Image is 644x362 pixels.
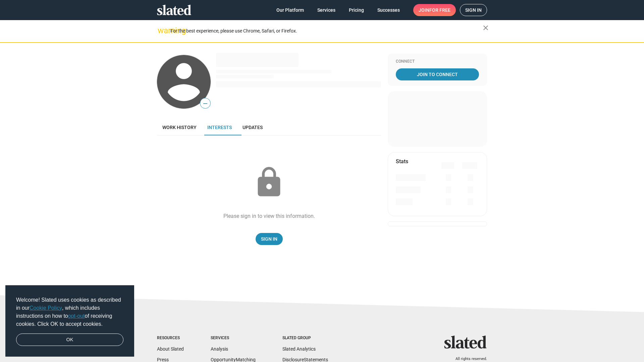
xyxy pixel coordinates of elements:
span: Work history [162,125,197,130]
span: Join To Connect [397,68,478,80]
span: Pricing [349,4,364,16]
a: About Slated [157,346,184,352]
div: Resources [157,336,184,341]
a: Slated Analytics [282,346,316,352]
mat-icon: warning [158,26,166,35]
mat-card-title: Stats [396,158,408,165]
div: Please sign in to view this information. [223,213,315,220]
div: Connect [396,59,479,64]
a: Analysis [211,346,228,352]
div: For the best experience, please use Chrome, Safari, or Firefox. [170,26,483,36]
span: Welcome! Slated uses cookies as described in our , which includes instructions on how to of recei... [16,296,123,328]
span: Join [419,4,450,16]
span: Updates [243,125,263,130]
a: opt-out [68,313,85,319]
span: — [200,99,210,108]
span: Sign In [261,233,277,245]
div: Slated Group [282,336,328,341]
a: dismiss cookie message [16,334,123,346]
mat-icon: close [482,24,490,32]
a: Sign In [256,233,283,245]
span: Sign in [465,4,482,16]
a: Services [312,4,341,16]
a: Our Platform [271,4,309,16]
a: Pricing [343,4,369,16]
div: Services [211,336,256,341]
a: Successes [372,4,405,16]
a: Sign in [460,4,487,16]
a: Cookie Policy [30,305,62,311]
span: Successes [377,4,400,16]
div: cookieconsent [5,285,134,357]
span: Services [317,4,335,16]
span: for free [429,4,450,16]
a: Join To Connect [396,68,479,80]
span: Interests [207,125,232,130]
a: Joinfor free [413,4,456,16]
a: Updates [237,119,268,135]
a: Work history [157,119,202,135]
span: Our Platform [276,4,304,16]
mat-icon: lock [252,166,286,199]
a: Interests [202,119,237,135]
